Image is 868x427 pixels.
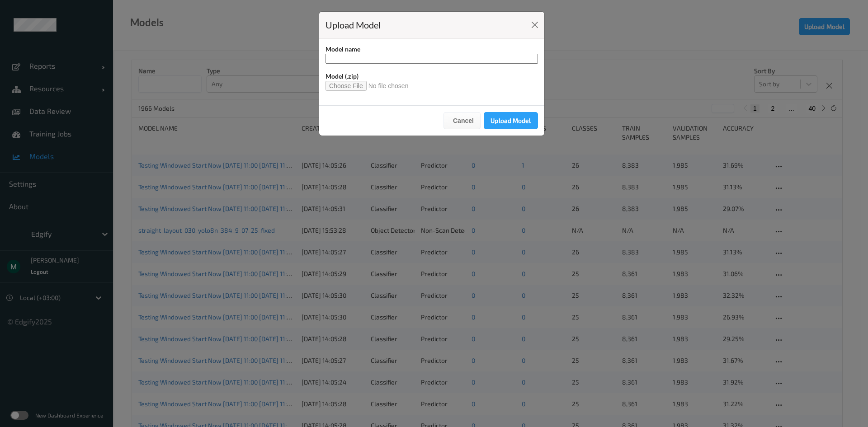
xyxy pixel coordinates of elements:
[325,18,381,32] div: Upload Model
[528,19,541,31] button: Close
[325,72,538,81] label: Model (.zip)
[325,45,538,54] label: Model name
[443,112,481,129] button: Cancel
[484,112,538,129] button: Upload Model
